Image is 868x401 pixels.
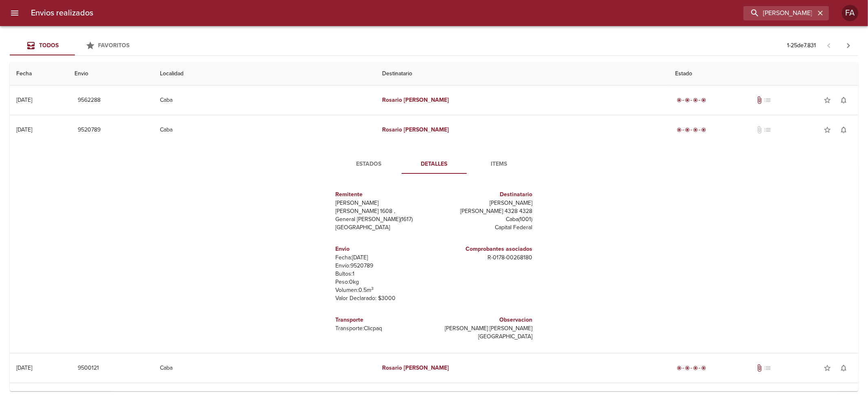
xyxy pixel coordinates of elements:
[154,85,376,115] td: Caba
[755,96,763,104] span: Tiene documentos adjuntos
[154,115,376,145] td: Caba
[437,207,533,215] p: [PERSON_NAME] 4328 4328
[336,224,431,232] p: [GEOGRAPHIC_DATA]
[840,364,848,372] span: notifications_none
[755,364,763,372] span: Tiene documentos adjuntos
[16,364,32,371] div: [DATE]
[701,98,706,103] span: radio_button_checked
[819,92,835,108] button: Agregar a favoritos
[743,6,815,20] input: buscar
[10,36,140,55] div: Tabs Envios
[16,126,32,133] div: [DATE]
[382,364,402,371] em: Rosario
[437,224,533,232] p: Capital Federal
[78,95,101,105] span: 9562288
[437,324,533,341] p: [PERSON_NAME] [PERSON_NAME] [GEOGRAPHIC_DATA]
[675,126,708,134] div: Entregado
[404,126,449,133] em: [PERSON_NAME]
[78,125,101,135] span: 9520789
[154,353,376,383] td: Caba
[763,364,772,372] span: No tiene pedido asociado
[16,96,32,103] div: [DATE]
[835,92,852,108] button: Activar notificaciones
[675,96,708,104] div: Entregado
[337,154,532,174] div: Tabs detalle de guia
[404,364,449,371] em: [PERSON_NAME]
[701,127,706,132] span: radio_button_checked
[336,278,431,286] p: Peso: 0 kg
[336,254,431,262] p: Fecha: [DATE]
[835,122,852,138] button: Activar notificaciones
[74,361,102,376] button: 9500121
[68,62,154,85] th: Envio
[404,96,449,103] em: [PERSON_NAME]
[819,122,835,138] button: Agregar a favoritos
[336,245,431,254] h6: Envio
[336,286,431,294] p: Volumen: 0.5 m
[5,3,24,23] button: menu
[382,126,402,133] em: Rosario
[701,366,706,370] span: radio_button_checked
[763,96,772,104] span: list
[842,5,858,21] div: FA
[74,123,104,138] button: 9520789
[819,360,835,376] button: Agregar a favoritos
[823,96,831,104] span: star_border
[74,93,104,108] button: 9562288
[376,62,669,85] th: Destinatario
[407,159,462,169] span: Detalles
[336,270,431,278] p: Bultos: 1
[823,364,831,372] span: star_border
[336,207,431,215] p: [PERSON_NAME] 1608 ,
[39,42,59,49] span: Todos
[437,190,533,199] h6: Destinatario
[437,199,533,207] p: [PERSON_NAME]
[336,190,431,199] h6: Remitente
[677,127,682,132] span: radio_button_checked
[839,36,858,55] span: Pagina siguiente
[755,126,763,134] span: No tiene documentos adjuntos
[840,96,848,104] span: notifications_none
[840,126,848,134] span: notifications_none
[437,215,533,224] p: Caba ( 1001 )
[336,199,431,207] p: [PERSON_NAME]
[31,7,93,20] h6: Envios realizados
[835,360,852,376] button: Activar notificaciones
[819,41,839,49] span: Pagina anterior
[693,127,698,132] span: radio_button_checked
[685,366,690,370] span: radio_button_checked
[372,286,374,291] sup: 3
[437,316,533,324] h6: Observacion
[10,62,68,85] th: Fecha
[382,96,402,103] em: Rosario
[336,316,431,324] h6: Transporte
[98,42,130,49] span: Favoritos
[693,98,698,103] span: radio_button_checked
[154,62,376,85] th: Localidad
[78,363,99,373] span: 9500121
[669,62,858,85] th: Estado
[685,127,690,132] span: radio_button_checked
[675,364,708,372] div: Entregado
[437,245,533,254] h6: Comprobantes asociados
[437,254,533,262] p: R - 0178 - 00268180
[341,159,397,169] span: Estados
[823,126,831,134] span: star_border
[685,98,690,103] span: radio_button_checked
[336,262,431,270] p: Envío: 9520789
[677,366,682,370] span: radio_button_checked
[763,126,772,134] span: No tiene pedido asociado
[472,159,527,169] span: Items
[693,366,698,370] span: radio_button_checked
[336,294,431,302] p: Valor Declarado: $ 3000
[336,215,431,224] p: General [PERSON_NAME] ( 1617 )
[787,42,816,50] p: 1 - 25 de 7.831
[677,98,682,103] span: radio_button_checked
[336,324,431,333] p: Transporte: Clicpaq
